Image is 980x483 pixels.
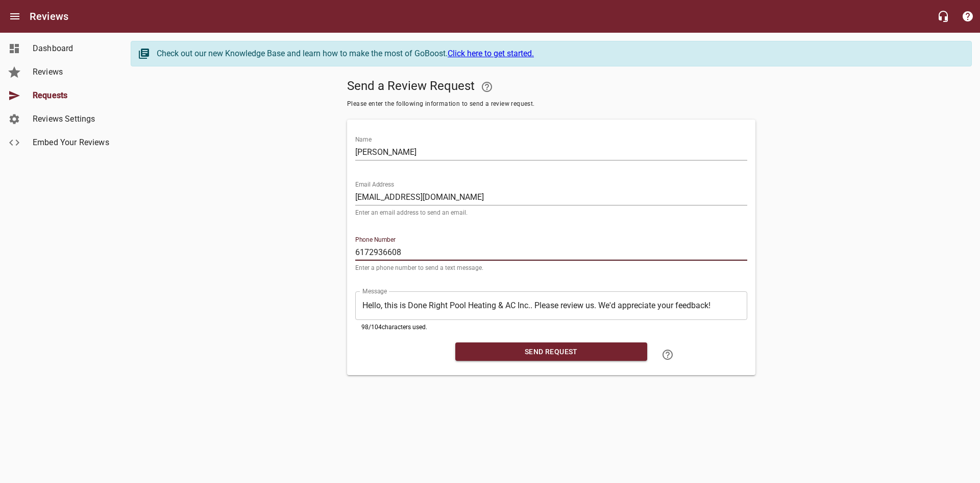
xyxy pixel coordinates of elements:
span: Send Request [463,346,639,358]
textarea: Hello, this is Done Right Pool Heating & AC Inc.. Please review us. We'd appreciate your feedback! [362,301,740,310]
a: Learn how to "Send a Review Request" [655,342,680,367]
p: Enter a phone number to send a text message. [355,265,747,271]
span: 98 / 104 characters used. [361,324,427,331]
h5: Send a Review Request [347,75,755,99]
a: Click here to get started. [448,49,534,58]
span: Please enter the following information to send a review request. [347,99,755,109]
span: Reviews [33,66,110,78]
span: Requests [33,89,110,102]
button: Send Request [455,342,647,361]
span: Dashboard [33,42,110,55]
button: Open drawer [3,4,27,29]
button: Live Chat [931,4,955,29]
a: Your Google or Facebook account must be connected to "Send a Review Request" [475,75,499,99]
label: Email Address [355,181,394,188]
span: Embed Your Reviews [33,136,110,149]
span: Reviews Settings [33,113,110,125]
h6: Reviews [30,8,68,25]
button: Support Portal [955,4,980,29]
label: Name [355,136,372,143]
label: Phone Number [355,237,396,243]
div: Check out our new Knowledge Base and learn how to make the most of GoBoost. [157,48,961,60]
p: Enter an email address to send an email. [355,210,747,216]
